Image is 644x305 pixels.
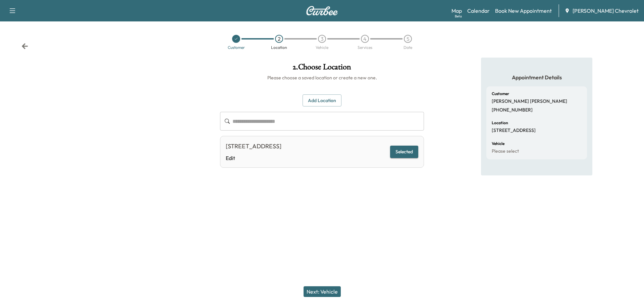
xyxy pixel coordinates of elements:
[304,286,341,297] button: Next: Vehicle
[451,7,462,15] a: MapBeta
[21,43,28,50] div: Back
[455,14,462,19] div: Beta
[228,46,245,50] div: Customer
[404,46,412,50] div: Date
[495,7,552,15] a: Book New Appointment
[306,6,338,15] img: Curbee Logo
[226,154,281,162] a: Edit
[486,74,587,81] h5: Appointment Details
[492,98,567,104] p: [PERSON_NAME] [PERSON_NAME]
[467,7,490,15] a: Calendar
[492,128,536,134] p: [STREET_ADDRESS]
[226,142,281,151] div: [STREET_ADDRESS]
[492,121,508,125] h6: Location
[492,107,533,113] p: [PHONE_NUMBER]
[318,35,326,43] div: 3
[316,46,328,50] div: Vehicle
[361,35,369,43] div: 4
[573,7,639,15] span: [PERSON_NAME] Chevrolet
[275,35,283,43] div: 2
[492,148,519,154] p: Please select
[390,146,418,158] button: Selected
[358,46,372,50] div: Services
[492,142,504,146] h6: Vehicle
[404,35,412,43] div: 5
[220,74,424,81] h6: Please choose a saved location or create a new one.
[492,92,509,96] h6: Customer
[220,63,424,74] h1: 2 . Choose Location
[303,94,341,107] button: Add Location
[271,46,287,50] div: Location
